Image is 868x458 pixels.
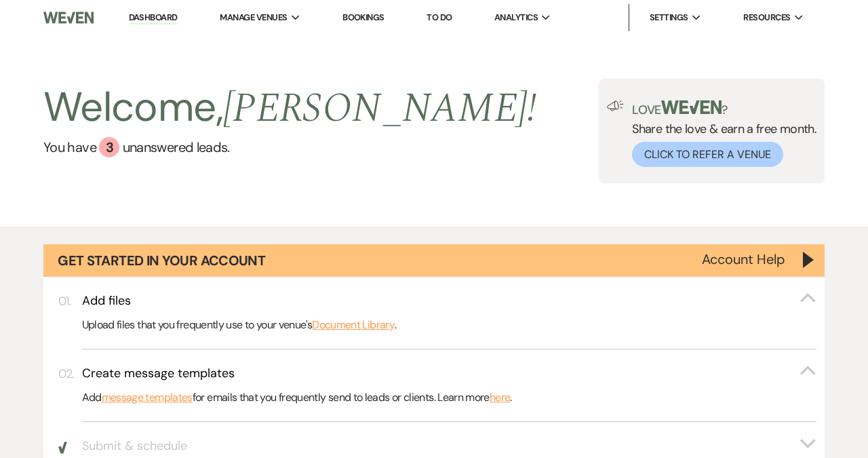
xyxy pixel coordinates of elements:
[82,389,817,406] p: Add for emails that you frequently send to leads or clients. Learn more .
[43,3,94,32] img: Weven Logo
[82,438,817,455] button: Submit & schedule
[82,316,817,334] p: Upload files that you frequently use to your venue's .
[607,100,624,111] img: loud-speaker-illustration.svg
[129,12,178,24] a: Dashboard
[220,11,287,24] span: Manage Venues
[82,438,187,455] h3: Submit & schedule
[342,12,384,23] a: Bookings
[632,100,816,116] p: Love ?
[102,389,193,406] a: message templates
[702,252,785,266] button: Account Help
[82,365,817,382] button: Create message templates
[427,12,452,23] a: To Do
[312,316,395,334] a: Document Library
[494,11,538,24] span: Analytics
[490,389,510,406] a: here
[624,100,816,167] div: Share the love & earn a free month.
[43,79,536,137] h2: Welcome,
[43,137,536,157] a: You have 3 unanswered leads.
[99,137,119,157] div: 3
[58,251,265,270] h1: Get Started in Your Account
[661,100,722,114] img: weven-logo-green.svg
[82,292,817,309] button: Add files
[82,365,235,382] h3: Create message templates
[82,292,131,309] h3: Add files
[743,11,790,24] span: Resources
[650,11,688,24] span: Settings
[223,77,536,140] span: [PERSON_NAME] !
[632,142,783,167] button: Click to Refer a Venue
